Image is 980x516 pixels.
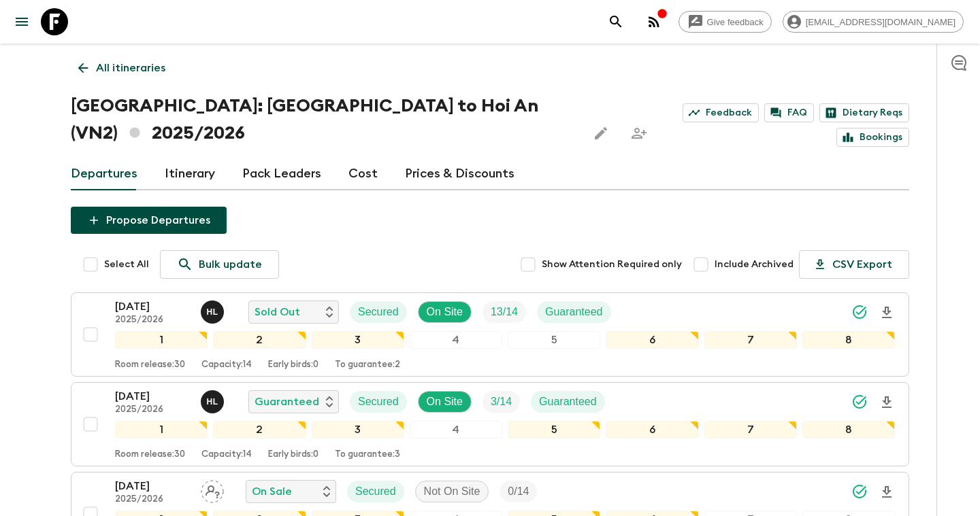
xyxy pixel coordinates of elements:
[851,483,868,500] svg: Synced Successfully
[335,360,400,371] p: To guarantee: 2
[836,128,909,147] a: Bookings
[508,421,600,438] div: 5
[96,60,165,76] p: All itineraries
[201,449,252,460] p: Capacity: 14
[542,258,682,271] span: Show Attention Required only
[704,331,797,349] div: 7
[71,292,909,377] button: [DATE]2025/2026Hoang Le NgocSold OutSecuredOn SiteTrip FillGuaranteed12345678Room release:30Capac...
[683,103,759,122] a: Feedback
[8,8,35,35] button: menu
[312,331,404,349] div: 3
[715,258,794,271] span: Include Archived
[500,481,537,502] div: Trip Fill
[268,449,318,460] p: Early birds: 0
[427,394,463,410] p: On Site
[115,315,190,326] p: 2025/2026
[418,391,472,413] div: On Site
[819,103,909,122] a: Dietary Reqs
[798,17,963,27] span: [EMAIL_ADDRESS][DOMAIN_NAME]
[252,483,292,500] p: On Sale
[71,207,227,234] button: Propose Departures
[348,158,378,190] a: Cost
[625,120,653,147] span: Share this itinerary
[606,421,698,438] div: 6
[483,301,526,323] div: Trip Fill
[115,298,190,315] p: [DATE]
[545,304,603,320] p: Guaranteed
[201,360,252,371] p: Capacity: 14
[427,304,463,320] p: On Site
[312,421,404,438] div: 3
[410,331,502,349] div: 4
[71,92,576,147] h1: [GEOGRAPHIC_DATA]: [GEOGRAPHIC_DATA] to Hoi An (VN2) 2025/2026
[799,250,909,279] button: CSV Export
[879,305,895,321] svg: Download Onboarding
[115,421,208,438] div: 1
[418,301,472,323] div: On Site
[213,331,306,349] div: 2
[355,483,396,500] p: Secured
[201,394,227,405] span: Hoang Le Ngoc
[115,478,190,494] p: [DATE]
[851,304,868,320] svg: Synced Successfully
[783,11,964,33] div: [EMAIL_ADDRESS][DOMAIN_NAME]
[160,250,279,279] a: Bulk update
[704,421,797,438] div: 7
[201,305,227,315] span: Hoang Le Ngoc
[213,421,306,438] div: 2
[201,484,224,495] span: Assign pack leader
[115,494,190,505] p: 2025/2026
[104,258,149,271] span: Select All
[347,481,404,502] div: Secured
[335,449,400,460] p: To guarantee: 3
[255,394,319,410] p: Guaranteed
[508,331,600,349] div: 5
[115,360,185,371] p: Room release: 30
[350,391,407,413] div: Secured
[201,300,227,324] button: HL
[71,158,137,190] a: Departures
[358,304,399,320] p: Secured
[115,331,208,349] div: 1
[802,421,895,438] div: 8
[165,158,215,190] a: Itinerary
[242,158,321,190] a: Pack Leaders
[206,396,218,407] p: H L
[415,481,489,502] div: Not On Site
[587,120,615,147] button: Edit this itinerary
[199,256,262,273] p: Bulk update
[483,391,520,413] div: Trip Fill
[879,394,895,411] svg: Download Onboarding
[410,421,502,438] div: 4
[71,54,173,82] a: All itineraries
[539,394,597,410] p: Guaranteed
[700,17,771,27] span: Give feedback
[851,394,868,410] svg: Synced Successfully
[206,307,218,317] p: H L
[115,449,185,460] p: Room release: 30
[879,484,895,500] svg: Download Onboarding
[606,331,698,349] div: 6
[358,394,399,410] p: Secured
[802,331,895,349] div: 8
[764,103,814,122] a: FAQ
[255,304,300,320] p: Sold Out
[268,360,318,371] p: Early birds: 0
[405,158,514,190] a: Prices & Discounts
[71,382,909,466] button: [DATE]2025/2026Hoang Le NgocGuaranteedSecuredOn SiteTrip FillGuaranteed12345678Room release:30Cap...
[508,483,529,500] p: 0 / 14
[491,304,518,320] p: 13 / 14
[201,390,227,413] button: HL
[115,388,190,405] p: [DATE]
[602,8,630,35] button: search adventures
[491,394,512,410] p: 3 / 14
[424,483,480,500] p: Not On Site
[350,301,407,323] div: Secured
[679,11,772,33] a: Give feedback
[115,405,190,415] p: 2025/2026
